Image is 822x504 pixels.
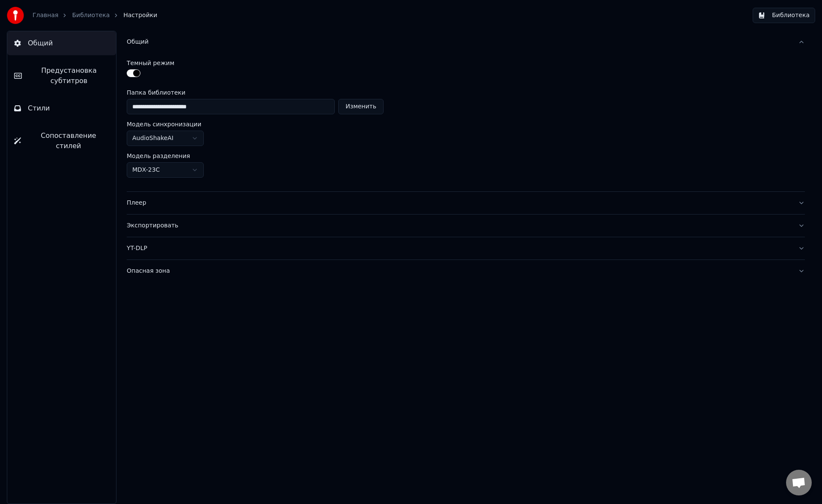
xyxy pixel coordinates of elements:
[127,199,791,207] div: Плеер
[28,38,53,48] span: Общий
[338,99,384,114] button: Изменить
[29,66,109,86] span: Предустановка субтитров
[127,244,791,253] div: YT-DLP
[127,89,384,95] label: Папка библиотеки
[127,153,190,159] label: Модель разделения
[33,11,58,20] a: Главная
[127,31,805,53] button: Общий
[28,131,109,151] span: Сопоставление стилей
[7,7,24,24] img: youka
[7,31,116,55] button: Общий
[7,59,116,93] button: Предустановка субтитров
[127,38,791,46] div: Общий
[7,124,116,158] button: Сопоставление стилей
[127,215,805,237] button: Экспортировать
[753,8,815,23] button: Библиотека
[786,470,812,495] div: Открытый чат
[33,11,157,20] nav: breadcrumb
[72,11,110,20] a: Библиотека
[7,96,116,120] button: Стили
[127,237,805,259] button: YT-DLP
[28,103,50,113] span: Стили
[127,192,805,214] button: Плеер
[123,11,157,20] span: Настройки
[127,260,805,282] button: Опасная зона
[127,60,174,66] label: Темный режим
[127,267,791,275] div: Опасная зона
[127,221,791,230] div: Экспортировать
[127,121,201,127] label: Модель синхронизации
[127,53,805,191] div: Общий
